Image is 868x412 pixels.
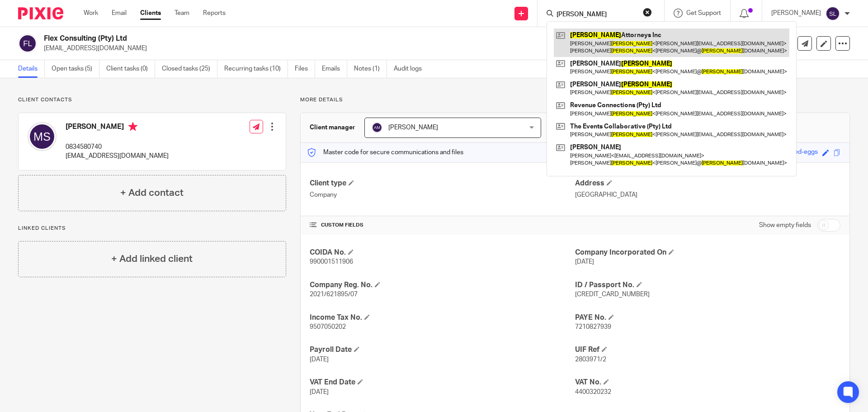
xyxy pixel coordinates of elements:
h4: VAT End Date [310,378,575,387]
span: 7210827939 [575,324,611,330]
img: Pixie [18,7,63,19]
a: Clients [140,9,161,18]
h4: VAT No. [575,378,840,387]
img: svg%3E [18,34,37,53]
h4: CUSTOM FIELDS [310,222,575,229]
a: Open tasks (5) [52,60,99,78]
p: Linked clients [18,225,286,232]
span: [CREDIT_CARD_NUMBER] [575,291,650,298]
a: Notes (1) [354,60,387,78]
a: Reports [203,9,226,18]
h4: UIF Ref [575,345,840,355]
img: svg%3E [826,6,840,21]
h4: Payroll Date [310,345,575,355]
p: [EMAIL_ADDRESS][DOMAIN_NAME] [66,152,169,161]
span: [PERSON_NAME] [388,124,438,131]
h4: + Add linked client [111,252,193,266]
a: Work [84,9,98,18]
a: Email [112,9,127,18]
label: Show empty fields [759,221,811,230]
span: Get Support [686,10,721,16]
a: Recurring tasks (10) [224,60,288,78]
h4: Address [575,179,840,188]
span: 2803971/2 [575,356,606,363]
p: Client contacts [18,96,286,104]
a: Files [295,60,315,78]
p: [PERSON_NAME] [771,9,821,18]
h4: Company Reg. No. [310,280,575,290]
p: [GEOGRAPHIC_DATA] [575,190,840,199]
span: 2021/621895/07 [310,291,358,298]
h3: Client manager [310,123,355,132]
span: [DATE] [310,389,329,395]
span: [DATE] [575,259,594,265]
span: 4400320232 [575,389,611,395]
input: Search [556,11,637,19]
img: svg%3E [372,122,382,133]
p: More details [300,96,850,104]
h4: Client type [310,179,575,188]
button: Clear [643,8,652,17]
a: Audit logs [394,60,429,78]
span: 9507050202 [310,324,346,330]
h4: Income Tax No. [310,313,575,322]
h4: COIDA No. [310,248,575,257]
i: Primary [128,122,137,131]
a: Team [175,9,189,18]
span: 990001511906 [310,259,353,265]
h4: ID / Passport No. [575,280,840,290]
span: [DATE] [310,356,329,363]
h2: Flex Consulting (Pty) Ltd [44,34,590,43]
p: Company [310,190,575,199]
img: svg%3E [28,122,57,151]
a: Details [18,60,45,78]
h4: PAYE No. [575,313,840,322]
p: [EMAIL_ADDRESS][DOMAIN_NAME] [44,44,727,53]
a: Client tasks (0) [106,60,155,78]
p: 0834580740 [66,142,169,152]
a: Closed tasks (25) [162,60,217,78]
h4: Company Incorporated On [575,248,840,257]
a: Emails [322,60,347,78]
h4: + Add contact [120,186,184,200]
p: Master code for secure communications and files [307,148,463,157]
h4: [PERSON_NAME] [66,122,169,133]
